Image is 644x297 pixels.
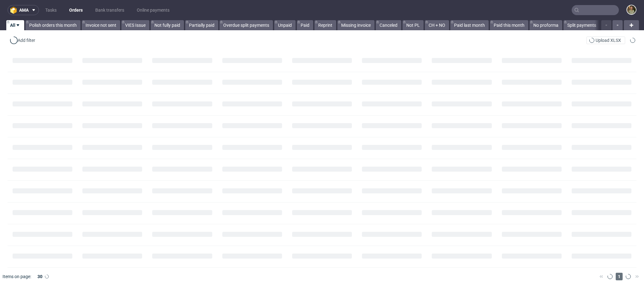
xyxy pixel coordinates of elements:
a: Unpaid [274,20,296,30]
a: Invoice not sent [82,20,120,30]
a: Polish orders this month [25,20,80,30]
a: Partially paid [185,20,218,30]
a: Bank transfers [92,5,128,15]
a: Split payments [563,20,600,30]
a: Paid last month [450,20,489,30]
a: Not fully paid [151,20,184,30]
a: All [6,20,24,30]
span: Upload XLSX [594,38,622,43]
span: Items on page: [3,273,31,280]
span: 1 [616,273,623,280]
img: logo [10,7,19,14]
a: Not PL [402,20,424,30]
a: Orders [65,5,86,15]
button: Upload XLSX [586,37,625,44]
a: Paid [297,20,313,30]
a: Paid this month [490,20,528,30]
a: Tasks [42,5,60,15]
a: Canceled [376,20,401,30]
a: No proforma [530,20,562,30]
a: Missing invoice [337,20,375,30]
a: CH + NO [425,20,449,30]
button: ama [8,5,39,15]
img: Pablo Michaello [627,5,636,14]
div: Add filter [9,35,36,45]
a: Overdue split payments [219,20,273,30]
span: ama [19,8,29,12]
div: 30 [34,272,45,281]
a: Reprint [314,20,336,30]
a: VIES Issue [121,20,149,30]
a: Online payments [133,5,173,15]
